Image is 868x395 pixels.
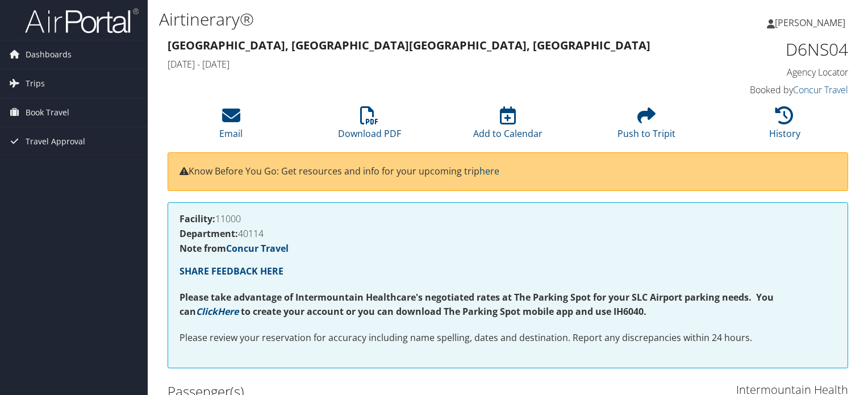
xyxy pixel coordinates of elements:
h4: Booked by [691,84,848,96]
img: airportal-logo.png [25,7,139,34]
strong: Facility: [180,213,215,225]
h1: Airtinerary® [159,7,624,31]
span: Trips [26,69,45,98]
a: Push to Tripit [617,113,675,140]
strong: Please take advantage of Intermountain Healthcare's negotiated rates at The Parking Spot for your... [180,291,774,318]
p: Know Before You Go: Get resources and info for your upcoming trip [180,164,836,179]
h4: [DATE] - [DATE] [168,58,674,70]
h1: D6NS04 [691,38,848,61]
span: Dashboards [26,40,72,69]
h4: 40114 [180,229,836,238]
p: Please review your reservation for accuracy including name spelling, dates and destination. Repor... [180,331,836,346]
a: Download PDF [338,113,401,140]
a: Concur Travel [793,84,848,96]
a: Add to Calendar [473,113,542,140]
a: Concur Travel [226,242,289,255]
strong: Department: [180,227,238,240]
a: SHARE FEEDBACK HERE [180,265,283,277]
span: Book Travel [26,98,69,127]
span: Travel Approval [26,127,85,156]
a: Here [218,305,239,318]
a: here [479,165,499,177]
span: [PERSON_NAME] [775,16,845,29]
h4: Agency Locator [691,66,848,78]
strong: [GEOGRAPHIC_DATA], [GEOGRAPHIC_DATA] [GEOGRAPHIC_DATA], [GEOGRAPHIC_DATA] [168,38,650,53]
strong: Note from [180,242,289,255]
a: Email [219,113,243,140]
h4: 11000 [180,214,836,223]
a: History [769,113,800,140]
strong: to create your account or you can download The Parking Spot mobile app and use IH6040. [241,305,646,318]
a: Click [196,305,218,318]
a: [PERSON_NAME] [767,6,857,40]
